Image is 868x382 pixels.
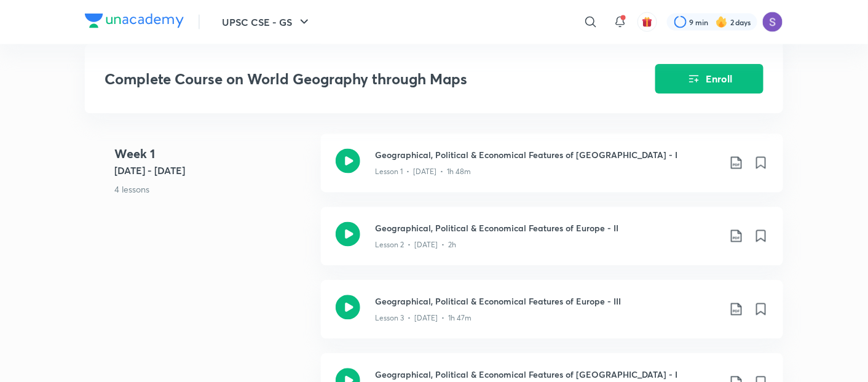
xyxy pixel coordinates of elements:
[375,167,471,178] p: Lesson 1 • [DATE] • 1h 48m
[375,368,719,381] h3: Geographical, Political & Economical Features of [GEOGRAPHIC_DATA] - I
[655,64,763,94] button: Enroll
[642,17,653,28] img: avatar
[375,295,719,308] h3: Geographical, Political & Economical Features of Europe - III
[114,163,311,178] h5: [DATE] - [DATE]
[637,12,657,32] button: avatar
[321,207,783,281] a: Geographical, Political & Economical Features of Europe - IILesson 2 • [DATE] • 2h
[114,145,311,163] h4: Week 1
[114,183,311,196] p: 4 lessons
[716,16,728,28] img: streak
[321,281,783,354] a: Geographical, Political & Economical Features of Europe - IIILesson 3 • [DATE] • 1h 47m
[762,12,783,33] img: Satnam Singh
[375,149,719,162] h3: Geographical, Political & Economical Features of [GEOGRAPHIC_DATA] - I
[375,240,456,251] p: Lesson 2 • [DATE] • 2h
[105,70,586,88] h3: Complete Course on World Geography through Maps
[85,14,184,31] a: Company Logo
[85,14,184,28] img: Company Logo
[375,222,719,235] h3: Geographical, Political & Economical Features of Europe - II
[215,10,319,34] button: UPSC CSE - GS
[375,313,471,324] p: Lesson 3 • [DATE] • 1h 47m
[321,134,783,207] a: Geographical, Political & Economical Features of [GEOGRAPHIC_DATA] - ILesson 1 • [DATE] • 1h 48m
